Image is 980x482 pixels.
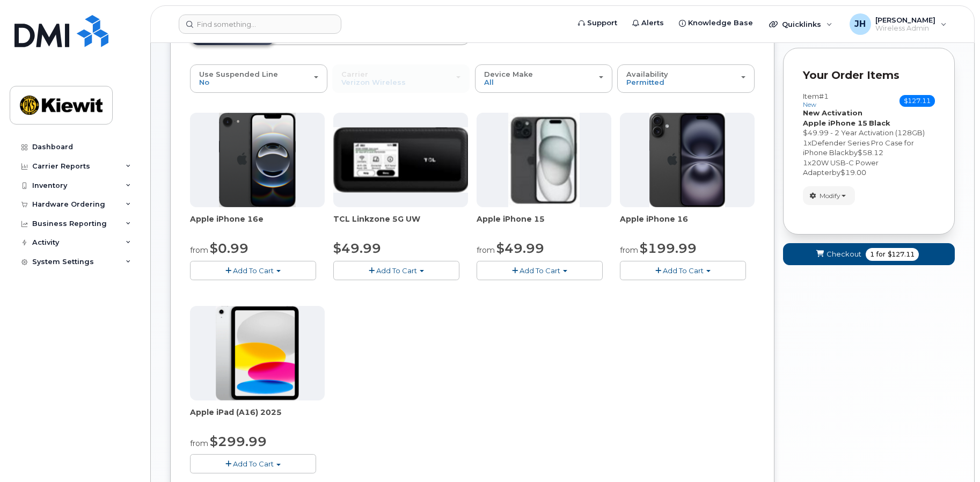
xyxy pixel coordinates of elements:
[199,70,278,78] span: Use Suspended Line
[190,454,316,473] button: Add To Cart
[477,245,495,255] small: from
[190,245,208,255] small: from
[933,435,972,474] iframe: Messenger Launcher
[649,113,725,207] img: iphone_16_plus.png
[190,261,316,280] button: Add To Cart
[827,249,861,259] span: Checkout
[620,245,638,255] small: from
[376,266,417,275] span: Add To Cart
[782,20,821,28] span: Quicklinks
[640,240,697,256] span: $199.99
[870,250,874,259] span: 1
[783,243,955,265] button: Checkout 1 for $127.11
[620,261,746,280] button: Add To Cart
[484,78,494,86] span: All
[210,434,267,449] span: $299.99
[803,158,879,177] span: 20W USB-C Power Adapter
[477,214,611,235] div: Apple iPhone 15
[496,240,544,256] span: $49.99
[587,18,617,28] span: Support
[803,186,855,205] button: Modify
[803,138,914,157] span: Defender Series Pro Case for iPhone Black
[333,127,468,193] img: linkzone5g.png
[233,459,274,468] span: Add To Cart
[803,138,808,147] span: 1
[875,16,935,24] span: [PERSON_NAME]
[671,12,760,34] a: Knowledge Base
[820,191,840,201] span: Modify
[888,250,915,259] span: $127.11
[626,78,664,86] span: Permitted
[210,240,248,256] span: $0.99
[803,108,862,117] strong: New Activation
[869,119,890,127] strong: Black
[620,214,755,235] div: Apple iPhone 16
[179,14,341,34] input: Find something...
[333,240,381,256] span: $49.99
[803,68,935,83] p: Your Order Items
[803,158,808,167] span: 1
[190,214,325,235] div: Apple iPhone 16e
[190,407,325,428] div: Apple iPad (A16) 2025
[803,138,935,158] div: x by
[858,148,883,157] span: $58.12
[899,95,935,107] span: $127.11
[874,250,888,259] span: for
[626,70,668,78] span: Availability
[617,64,755,92] button: Availability Permitted
[803,92,829,108] h3: Item
[190,439,208,448] small: from
[520,266,560,275] span: Add To Cart
[484,70,533,78] span: Device Make
[854,18,866,31] span: JH
[625,12,671,34] a: Alerts
[663,266,704,275] span: Add To Cart
[233,266,274,275] span: Add To Cart
[508,113,580,207] img: iphone15.jpg
[199,78,209,86] span: No
[475,64,612,92] button: Device Make All
[333,214,468,235] div: TCL Linkzone 5G UW
[819,92,829,100] span: #1
[803,101,816,108] small: new
[840,168,866,177] span: $19.00
[803,119,867,127] strong: Apple iPhone 15
[803,128,935,138] div: $49.99 - 2 Year Activation (128GB)
[216,306,299,400] img: ipad_11.png
[219,113,296,207] img: iphone16e.png
[571,12,625,34] a: Support
[190,64,327,92] button: Use Suspended Line No
[477,261,603,280] button: Add To Cart
[875,24,935,33] span: Wireless Admin
[333,261,459,280] button: Add To Cart
[641,18,664,28] span: Alerts
[803,158,935,178] div: x by
[842,13,954,35] div: Josh Herberger
[762,13,840,35] div: Quicklinks
[688,18,753,28] span: Knowledge Base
